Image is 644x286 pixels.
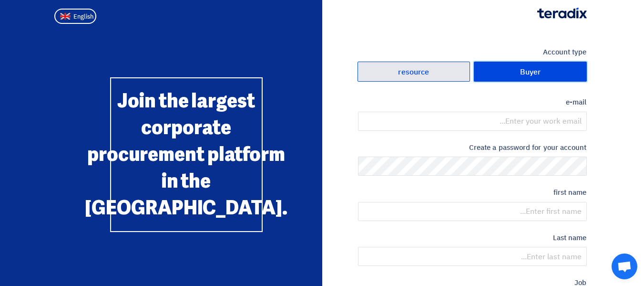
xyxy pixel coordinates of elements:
img: Teradix logo [537,8,587,19]
font: Account type [543,47,587,57]
input: Enter your work email... [358,112,587,131]
img: en-US.png [60,13,71,20]
div: Open chat [612,254,637,279]
font: Buyer [520,66,541,77]
font: English [73,12,93,21]
font: first name [553,187,587,198]
font: Create a password for your account [469,142,587,153]
button: English [54,9,96,24]
font: resource [398,66,429,77]
input: Enter first name... [358,202,587,221]
input: Enter last name... [358,247,587,266]
font: Last name [553,233,587,243]
font: Join the largest corporate procurement platform in the [GEOGRAPHIC_DATA]. [85,90,287,220]
font: e-mail [566,97,586,107]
